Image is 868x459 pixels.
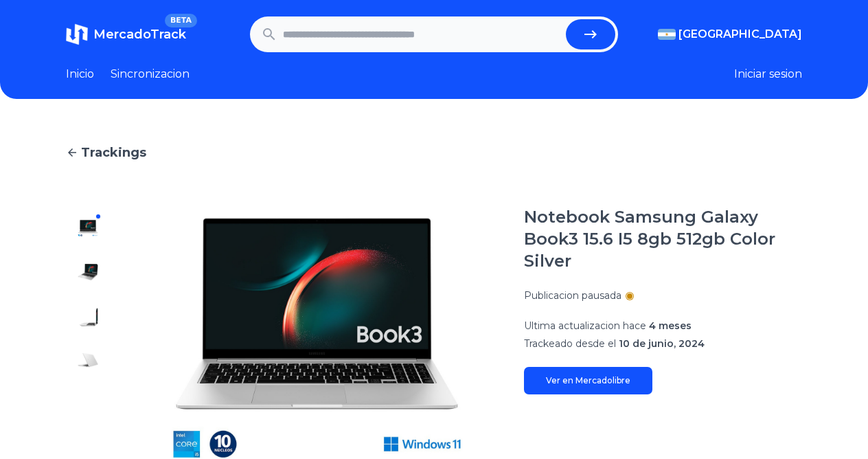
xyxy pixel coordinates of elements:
span: 4 meses [649,320,692,332]
p: Publicacion pausada [524,289,621,302]
span: MercadoTrack [93,27,186,42]
img: Notebook Samsung Galaxy Book3 15.6 I5 8gb 512gb Color Silver [77,261,99,283]
button: [GEOGRAPHIC_DATA] [658,26,802,43]
a: MercadoTrackBETA [66,23,186,45]
a: Inicio [66,66,94,82]
span: Trackeado desde el [524,337,616,350]
img: Notebook Samsung Galaxy Book3 15.6 I5 8gb 512gb Color Silver [77,305,99,327]
span: 10 de junio, 2024 [619,337,705,350]
img: Argentina [658,29,676,40]
img: Notebook Samsung Galaxy Book3 15.6 I5 8gb 512gb Color Silver [77,393,99,415]
span: Trackings [81,143,146,162]
a: Ver en Mercadolibre [524,367,652,394]
img: Notebook Samsung Galaxy Book3 15.6 I5 8gb 512gb Color Silver [77,217,99,239]
span: [GEOGRAPHIC_DATA] [678,26,802,43]
button: Iniciar sesion [734,66,802,82]
h1: Notebook Samsung Galaxy Book3 15.6 I5 8gb 512gb Color Silver [524,206,802,272]
a: Trackings [66,143,802,162]
a: Sincronizacion [111,66,190,82]
img: MercadoTrack [66,23,88,45]
img: Notebook Samsung Galaxy Book3 15.6 I5 8gb 512gb Color Silver [77,437,99,459]
img: Notebook Samsung Galaxy Book3 15.6 I5 8gb 512gb Color Silver [77,349,99,371]
span: Ultima actualizacion hace [524,320,646,332]
span: BETA [165,14,197,27]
